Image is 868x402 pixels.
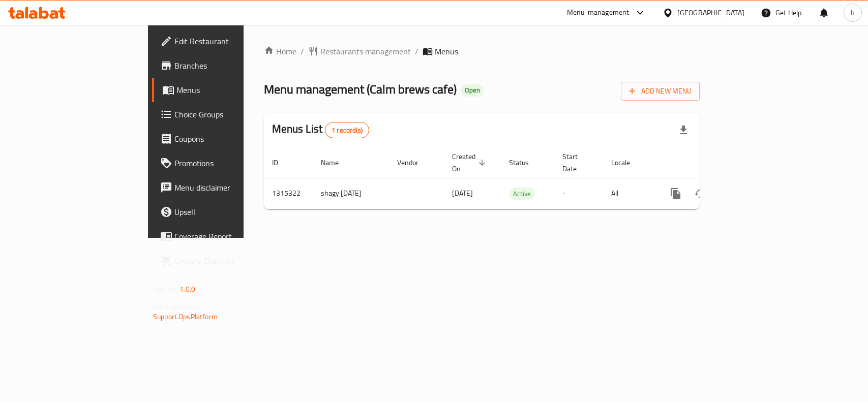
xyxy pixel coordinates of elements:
[509,188,535,200] span: Active
[174,133,285,145] span: Coupons
[461,86,484,95] span: Open
[264,78,457,101] span: Menu management ( Calm brews cafe )
[321,157,352,169] span: Name
[272,157,291,169] span: ID
[611,157,643,169] span: Locale
[562,150,591,175] span: Start Date
[320,45,411,57] span: Restaurants management
[152,127,293,151] a: Coupons
[655,147,769,178] th: Actions
[152,224,293,249] a: Coverage Report
[664,181,688,206] button: more
[452,150,489,175] span: Created On
[415,45,418,57] li: /
[308,45,411,57] a: Restaurants management
[152,102,293,127] a: Choice Groups
[174,255,285,267] span: Grocery Checklist
[629,85,692,98] span: Add New Menu
[152,151,293,175] a: Promotions
[313,178,389,209] td: shagy [DATE]
[397,157,432,169] span: Vendor
[621,82,700,101] button: Add New Menu
[174,108,285,120] span: Choice Groups
[152,78,293,102] a: Menus
[174,35,285,47] span: Edit Restaurant
[301,45,304,57] li: /
[152,53,293,78] a: Branches
[152,249,293,273] a: Grocery Checklist
[152,175,293,200] a: Menu disclaimer
[174,230,285,242] span: Coverage Report
[153,310,218,323] a: Support.OpsPlatform
[603,178,655,209] td: All
[174,206,285,218] span: Upsell
[176,84,285,96] span: Menus
[509,188,535,200] div: Active
[174,157,285,169] span: Promotions
[174,59,285,72] span: Branches
[851,7,855,18] span: h
[567,7,630,19] div: Menu-management
[152,200,293,224] a: Upsell
[509,157,542,169] span: Status
[325,122,369,138] div: Total records count
[671,118,696,142] div: Export file
[272,121,369,138] h2: Menus List
[179,283,195,296] span: 1.0.0
[554,178,603,209] td: -
[677,7,744,18] div: [GEOGRAPHIC_DATA]
[325,126,369,135] span: 1 record(s)
[452,187,473,200] span: [DATE]
[435,45,458,57] span: Menus
[688,181,712,206] button: Change Status
[153,283,178,296] span: Version:
[152,29,293,53] a: Edit Restaurant
[264,147,769,209] table: enhanced table
[174,181,285,194] span: Menu disclaimer
[264,45,700,57] nav: breadcrumb
[153,300,200,313] span: Get support on:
